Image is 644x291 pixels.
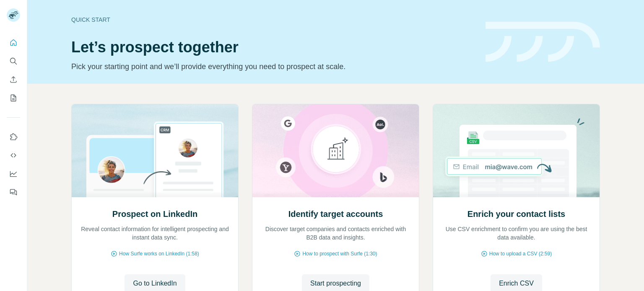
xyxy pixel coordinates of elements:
[486,22,600,62] img: banner
[288,208,383,220] h2: Identify target accounts
[7,185,20,200] button: Feedback
[119,250,199,258] span: How Surfe works on LinkedIn (1:58)
[133,278,177,288] span: Go to LinkedIn
[7,148,20,163] button: Use Surfe API
[71,61,475,72] p: Pick your starting point and we’ll provide everything you need to prospect at scale.
[112,208,197,220] h2: Prospect on LinkedIn
[7,129,20,144] button: Use Surfe on LinkedIn
[261,225,410,242] p: Discover target companies and contacts enriched with B2B data and insights.
[252,104,419,197] img: Identify target accounts
[499,278,534,288] span: Enrich CSV
[467,208,565,220] h2: Enrich your contact lists
[71,39,475,56] h1: Let’s prospect together
[80,225,230,242] p: Reveal contact information for intelligent prospecting and instant data sync.
[7,90,20,106] button: My lists
[310,278,361,288] span: Start prospecting
[7,35,20,50] button: Quick start
[71,104,239,197] img: Prospect on LinkedIn
[7,72,20,87] button: Enrich CSV
[7,166,20,181] button: Dashboard
[7,54,20,69] button: Search
[433,104,600,197] img: Enrich your contact lists
[302,250,377,258] span: How to prospect with Surfe (1:30)
[71,15,475,24] div: Quick start
[441,225,591,242] p: Use CSV enrichment to confirm you are using the best data available.
[489,250,552,258] span: How to upload a CSV (2:59)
